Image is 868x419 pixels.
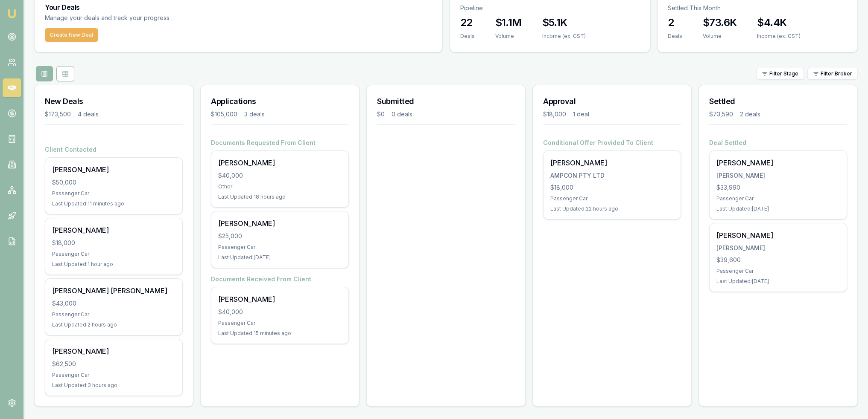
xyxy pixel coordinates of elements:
[392,110,412,118] div: 0 deals
[52,360,175,368] div: $62,500
[460,33,475,40] div: Deals
[757,16,801,29] h3: $4.4K
[756,68,804,80] button: Filter Stage
[716,268,840,275] div: Passenger Car
[52,190,175,197] div: Passenger Car
[218,158,342,168] div: [PERSON_NAME]
[716,256,840,264] div: $39,600
[716,183,840,192] div: $33,990
[543,110,566,118] div: $18,000
[821,70,852,77] span: Filter Broker
[45,28,98,42] button: Create New Deal
[495,33,522,40] div: Volume
[45,4,432,11] h3: Your Deals
[52,382,175,389] div: Last Updated: 3 hours ago
[550,158,674,168] div: [PERSON_NAME]
[52,165,175,175] div: [PERSON_NAME]
[218,254,342,261] div: Last Updated: [DATE]
[460,16,475,29] h3: 22
[460,4,640,12] p: Pipeline
[550,183,674,192] div: $18,000
[52,239,175,247] div: $18,000
[218,320,342,327] div: Passenger Car
[45,95,183,107] h3: New Deals
[52,346,175,356] div: [PERSON_NAME]
[52,372,175,379] div: Passenger Car
[716,278,840,285] div: Last Updated: [DATE]
[211,139,349,147] h4: Documents Requested From Client
[377,95,515,107] h3: Submitted
[52,321,175,328] div: Last Updated: 2 hours ago
[218,232,342,240] div: $25,000
[709,139,847,147] h4: Deal Settled
[218,294,342,304] div: [PERSON_NAME]
[703,16,736,29] h3: $73.6K
[709,110,733,118] div: $73,590
[52,286,175,296] div: [PERSON_NAME] [PERSON_NAME]
[703,33,736,40] div: Volume
[78,110,99,118] div: 4 deals
[542,33,586,40] div: Income (ex. GST)
[244,110,265,118] div: 3 deals
[52,311,175,318] div: Passenger Car
[211,95,349,107] h3: Applications
[573,110,589,118] div: 1 deal
[211,275,349,283] h4: Documents Received From Client
[716,171,840,180] div: [PERSON_NAME]
[668,4,847,12] p: Settled This Month
[52,251,175,257] div: Passenger Car
[769,70,798,77] span: Filter Stage
[218,183,342,190] div: Other
[52,200,175,207] div: Last Updated: 11 minutes ago
[218,244,342,251] div: Passenger Car
[668,33,682,40] div: Deals
[218,171,342,180] div: $40,000
[550,205,674,212] div: Last Updated: 22 hours ago
[45,13,263,23] p: Manage your deals and track your progress.
[740,110,760,118] div: 2 deals
[45,145,183,154] h4: Client Contacted
[807,68,858,80] button: Filter Broker
[668,16,682,29] h3: 2
[218,194,342,200] div: Last Updated: 18 hours ago
[550,195,674,202] div: Passenger Car
[377,110,385,118] div: $0
[218,218,342,228] div: [PERSON_NAME]
[716,158,840,168] div: [PERSON_NAME]
[218,308,342,316] div: $40,000
[52,299,175,308] div: $43,000
[542,16,586,29] h3: $5.1K
[52,225,175,235] div: [PERSON_NAME]
[543,95,681,107] h3: Approval
[543,139,681,147] h4: Conditional Offer Provided To Client
[211,110,237,118] div: $105,000
[45,110,71,118] div: $173,500
[218,330,342,337] div: Last Updated: 15 minutes ago
[52,178,175,187] div: $50,000
[495,16,522,29] h3: $1.1M
[757,33,801,40] div: Income (ex. GST)
[716,205,840,212] div: Last Updated: [DATE]
[52,261,175,268] div: Last Updated: 1 hour ago
[716,244,840,252] div: [PERSON_NAME]
[716,230,840,240] div: [PERSON_NAME]
[709,95,847,107] h3: Settled
[7,9,17,19] img: emu-icon-u.png
[550,171,674,180] div: AMPCON PTY LTD
[716,195,840,202] div: Passenger Car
